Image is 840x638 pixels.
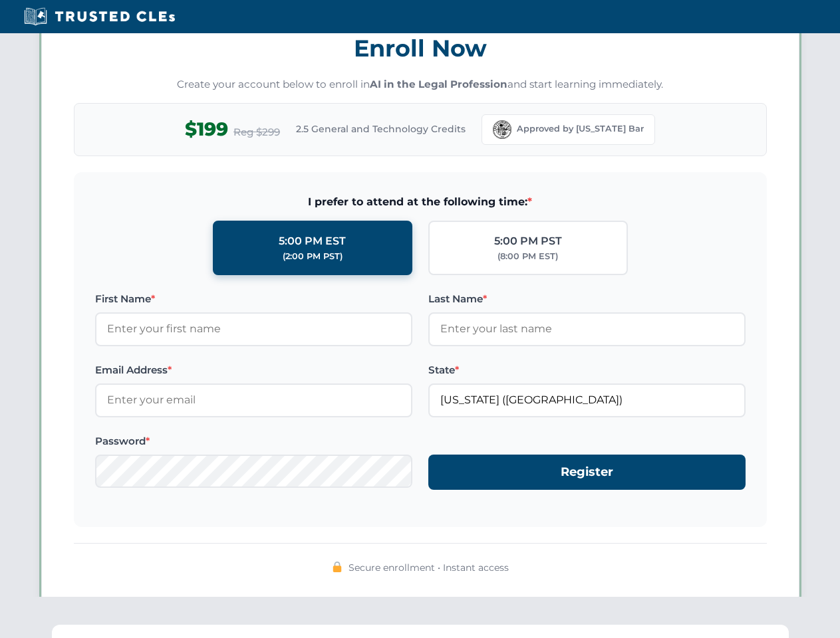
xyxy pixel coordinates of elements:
[74,27,767,69] h3: Enroll Now
[370,78,507,90] strong: AI in the Legal Profession
[497,250,558,263] div: (8:00 PM EST)
[428,455,746,490] button: Register
[428,291,746,307] label: Last Name
[349,560,509,575] span: Secure enrollment • Instant access
[494,233,562,250] div: 5:00 PM PST
[74,77,767,92] p: Create your account below to enroll in and start learning immediately.
[185,114,228,144] span: $199
[428,362,746,378] label: State
[279,233,346,250] div: 5:00 PM EST
[517,122,644,136] span: Approved by [US_STATE] Bar
[428,312,746,346] input: Enter your last name
[283,250,343,263] div: (2:00 PM PST)
[233,124,280,140] span: Reg $299
[296,122,466,136] span: 2.5 General and Technology Credits
[95,291,412,307] label: First Name
[332,562,343,572] img: 🔒
[95,362,412,378] label: Email Address
[95,383,412,417] input: Enter your email
[493,120,511,139] img: Florida Bar
[428,383,746,417] input: Florida (FL)
[20,7,179,27] img: Trusted CLEs
[95,433,412,449] label: Password
[95,193,746,211] span: I prefer to attend at the following time:
[95,312,412,346] input: Enter your first name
